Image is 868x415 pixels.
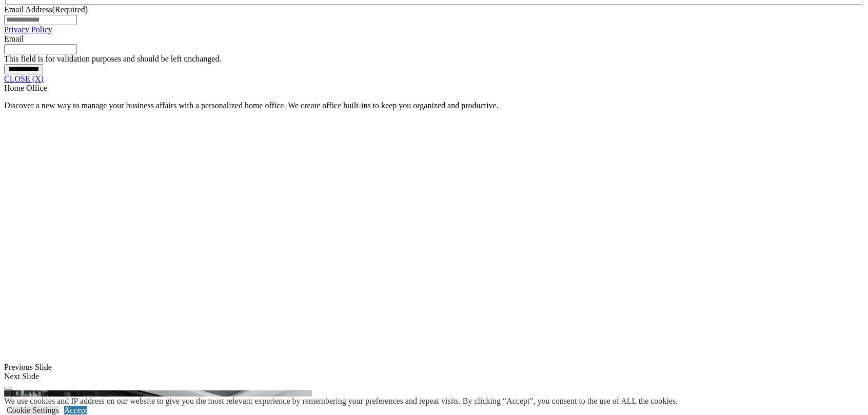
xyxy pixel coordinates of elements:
[4,25,52,34] a: Privacy Policy
[4,74,44,83] a: CLOSE (X)
[4,101,864,110] p: Discover a new way to manage your business affairs with a personalized home office. We create off...
[7,406,59,414] a: Cookie Settings
[4,397,678,406] div: We use cookies and IP address on our website to give you the most relevant experience by remember...
[64,406,87,414] a: Accept
[4,5,88,14] label: Email Address
[4,372,864,381] div: Next Slide
[4,363,864,372] div: Previous Slide
[52,5,88,14] span: (Required)
[4,84,47,92] span: Home Office
[4,34,24,43] label: Email
[4,387,12,390] button: Click here to pause slide show
[4,54,864,64] div: This field is for validation purposes and should be left unchanged.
